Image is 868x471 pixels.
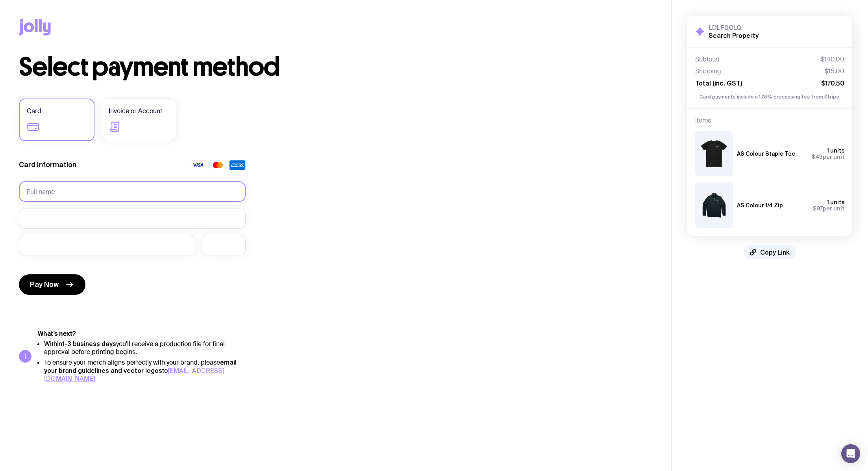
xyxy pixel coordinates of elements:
[209,241,238,249] iframe: Secure CVC input frame
[19,181,246,202] input: Full name
[821,79,844,87] span: $170.50
[19,160,76,169] label: Card Information
[27,241,187,249] iframe: Secure expiration date input frame
[19,274,85,295] button: Pay Now
[44,359,237,374] strong: email your brand guidelines and vector logos
[695,93,844,101] p: Card payments include a 1.75% processing fee from Stripe.
[709,32,759,39] h2: Search Property
[841,444,860,463] div: Open Intercom Messenger
[27,214,238,222] iframe: Secure card number input frame
[695,56,719,63] span: Subtotal
[38,330,246,338] h5: What’s next?
[760,248,790,256] span: Copy Link
[825,67,844,75] span: $15.00
[709,24,759,32] h3: LDLF0CLQ
[695,67,721,75] span: Shipping
[737,151,795,157] h3: AS Colour Staple Tee
[109,106,162,116] span: Invoice or Account
[827,199,844,205] span: 1 units
[744,245,796,259] button: Copy Link
[813,205,823,212] span: $97
[62,340,116,347] strong: 1-3 business days
[812,154,823,160] span: $43
[695,117,844,125] h4: Items
[737,202,783,209] h3: AS Colour 1/4 Zip
[44,367,224,383] a: [EMAIL_ADDRESS][DOMAIN_NAME]
[44,340,246,356] li: Within you'll receive a production file for final approval before printing begins.
[27,106,41,116] span: Card
[827,147,844,154] span: 1 units
[44,358,246,383] li: To ensure your merch aligns perfectly with your brand, please to
[813,205,844,212] span: per unit
[30,280,59,289] span: Pay Now
[812,154,844,160] span: per unit
[695,79,742,87] span: Total (inc. GST)
[821,56,844,63] span: $140.00
[19,54,652,80] h1: Select payment method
